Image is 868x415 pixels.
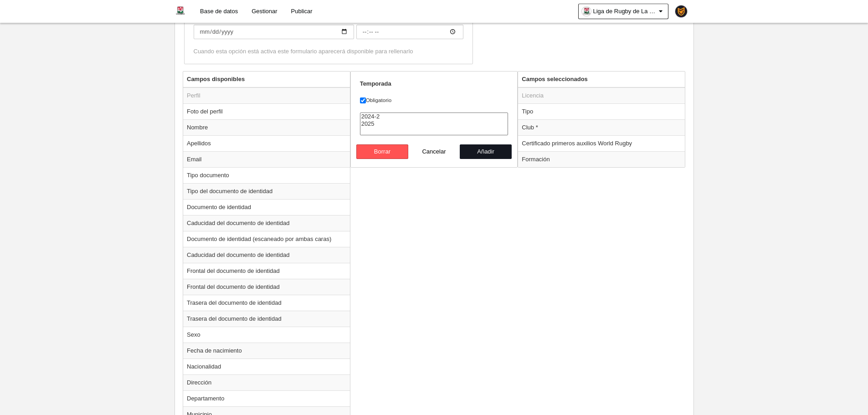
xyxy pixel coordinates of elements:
td: Tipo [518,103,685,119]
td: Tipo del documento de identidad [183,183,350,199]
img: OaE6J2O1JVAt.30x30.jpg [582,7,591,16]
td: Sexo [183,327,350,343]
td: Trasera del documento de identidad [183,295,350,311]
td: Email [183,151,350,167]
a: Liga de Rugby de La Guajira [578,4,668,19]
div: Cuando esta opción está activa este formulario aparecerá disponible para rellenarlo [194,47,463,56]
img: Liga de Rugby de La Guajira [175,5,186,16]
td: Formación [518,151,685,167]
td: Fecha de nacimiento [183,343,350,359]
option: 2024-2 [360,113,508,120]
td: Nacionalidad [183,359,350,374]
td: Club * [518,119,685,135]
button: Añadir [460,144,512,159]
img: PaK018JKw3ps.30x30.jpg [675,5,687,17]
button: Cancelar [408,144,460,159]
button: Borrar [356,144,408,159]
th: Campos disponibles [183,72,350,87]
td: Caducidad del documento de identidad [183,247,350,263]
td: Documento de identidad [183,199,350,215]
option: 2025 [360,120,508,128]
label: Obligatorio [360,96,508,104]
td: Frontal del documento de identidad [183,279,350,295]
strong: Temporada [360,80,391,87]
td: Licencia [518,87,685,104]
td: Certificado primeros auxilios World Rugby [518,135,685,151]
input: Fecha de fin [356,25,463,39]
td: Nombre [183,119,350,135]
td: Caducidad del documento de identidad [183,215,350,231]
td: Apellidos [183,135,350,151]
td: Dirección [183,374,350,390]
td: Departamento [183,390,350,406]
th: Campos seleccionados [518,72,685,87]
td: Documento de identidad (escaneado por ambas caras) [183,231,350,247]
span: Liga de Rugby de La Guajira [593,7,657,16]
input: Obligatorio [360,97,366,103]
td: Tipo documento [183,167,350,183]
input: Fecha de fin [194,25,354,39]
td: Perfil [183,87,350,104]
td: Trasera del documento de identidad [183,311,350,327]
label: Fecha de fin [194,12,463,39]
td: Foto del perfil [183,103,350,119]
td: Frontal del documento de identidad [183,263,350,279]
